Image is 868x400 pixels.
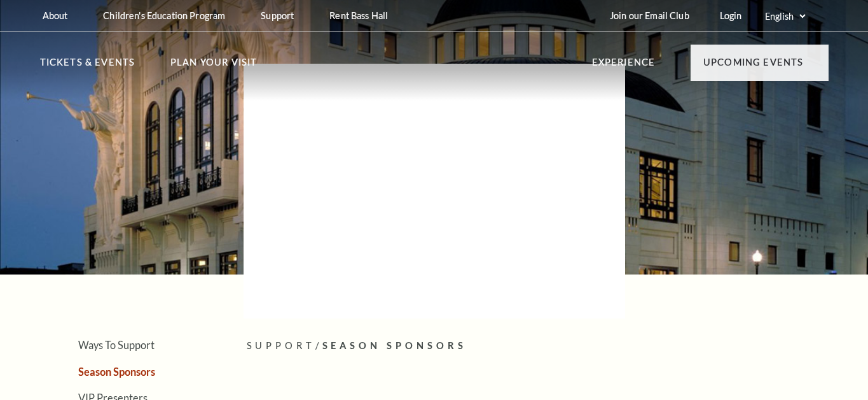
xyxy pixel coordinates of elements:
p: Tickets & Events [40,55,135,78]
span: Support [247,340,315,351]
p: Experience [592,55,656,78]
p: Rent Bass Hall [329,10,388,21]
p: / [247,338,829,354]
p: Upcoming Events [703,55,804,78]
select: Select: [762,10,808,22]
img: blank image [244,64,625,318]
p: Plan Your Visit [170,55,258,78]
a: Season Sponsors [78,366,155,378]
p: Support [261,10,294,21]
a: Ways To Support [78,339,155,351]
span: Season Sponsors [322,340,467,351]
p: About [43,10,68,21]
p: Children's Education Program [103,10,225,21]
